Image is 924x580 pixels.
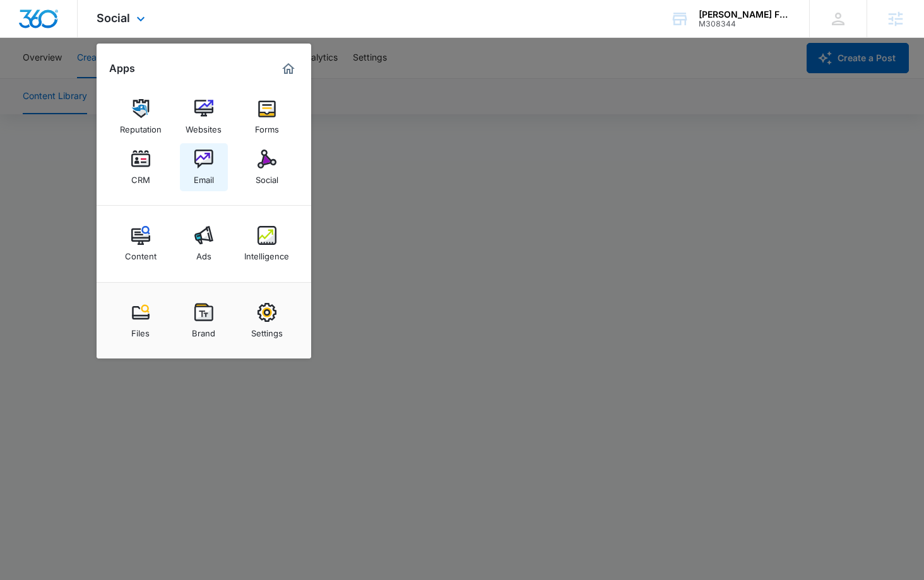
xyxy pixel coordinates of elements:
[196,245,211,261] div: Ads
[117,297,165,345] a: Files
[256,169,278,185] div: Social
[117,93,165,141] a: Reputation
[244,245,289,261] div: Intelligence
[120,118,162,134] div: Reputation
[186,118,222,134] div: Websites
[251,322,283,338] div: Settings
[194,169,214,185] div: Email
[131,169,150,185] div: CRM
[97,11,130,25] span: Social
[192,322,215,338] div: Brand
[109,62,135,74] h2: Apps
[125,245,157,261] div: Content
[117,220,165,268] a: Content
[699,9,791,20] div: account name
[243,93,291,141] a: Forms
[117,143,165,191] a: CRM
[180,143,228,191] a: Email
[243,143,291,191] a: Social
[180,93,228,141] a: Websites
[243,297,291,345] a: Settings
[278,59,299,79] a: Marketing 360® Dashboard
[180,297,228,345] a: Brand
[699,20,791,28] div: account id
[255,118,279,134] div: Forms
[131,322,150,338] div: Files
[243,220,291,268] a: Intelligence
[180,220,228,268] a: Ads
